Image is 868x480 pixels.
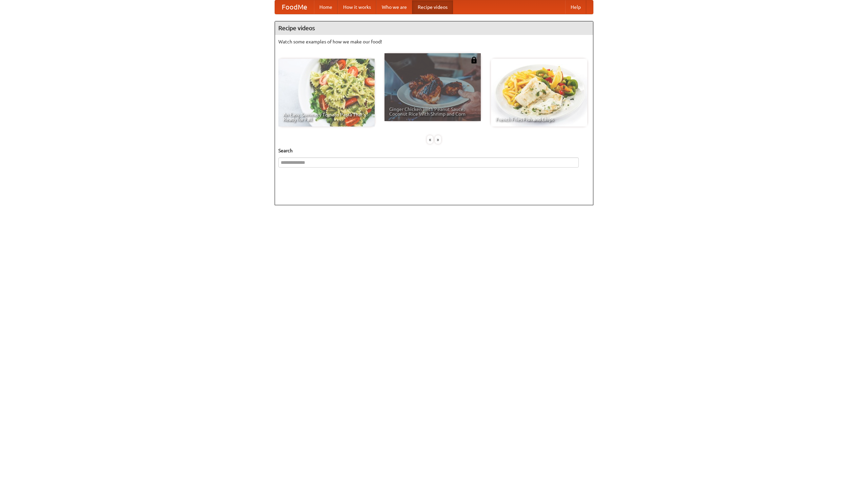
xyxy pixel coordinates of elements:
[275,21,593,35] h4: Recipe videos
[471,57,477,63] img: 483408.png
[278,147,590,154] h5: Search
[278,59,375,127] a: An Easy, Summery Tomato Pasta That's Ready for Fall
[491,59,587,127] a: French Fries Fish and Chips
[427,135,433,144] div: «
[275,0,314,14] a: FoodMe
[376,0,412,14] a: Who we are
[435,135,441,144] div: »
[565,0,586,14] a: Help
[412,0,453,14] a: Recipe videos
[338,0,376,14] a: How it works
[283,112,370,122] span: An Easy, Summery Tomato Pasta That's Ready for Fall
[278,38,590,45] p: Watch some examples of how we make our food!
[496,117,583,122] span: French Fries Fish and Chips
[314,0,338,14] a: Home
